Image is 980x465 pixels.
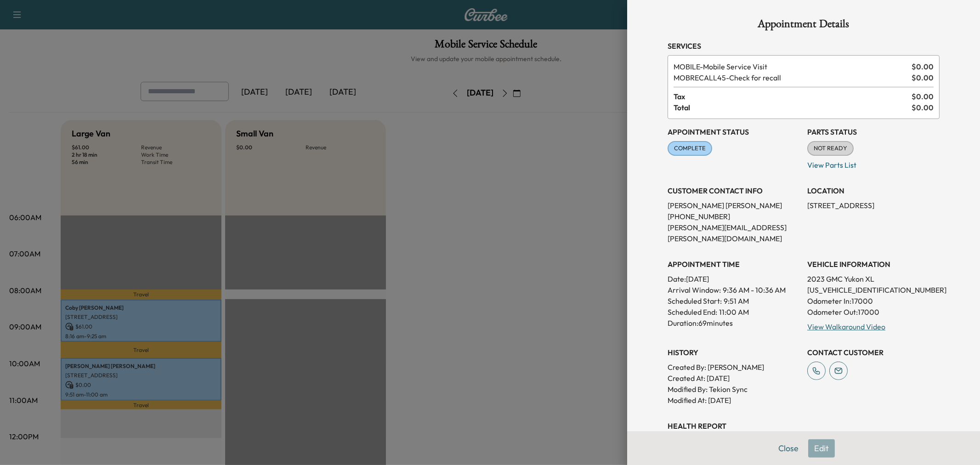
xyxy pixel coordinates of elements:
h3: LOCATION [807,185,940,196]
p: Date: [DATE] [668,273,800,284]
h1: Appointment Details [668,18,940,33]
a: View Walkaround Video [807,322,885,331]
span: Mobile Service Visit [674,61,908,72]
span: 9:36 AM - 10:36 AM [723,284,786,295]
p: Arrival Window: [668,284,800,295]
h3: CONTACT CUSTOMER [807,347,940,358]
h3: History [668,347,800,358]
p: Modified At : [DATE] [668,395,800,406]
p: [STREET_ADDRESS] [807,200,940,211]
h3: Appointment Status [668,126,800,137]
h3: VEHICLE INFORMATION [807,259,940,270]
p: Created By : [PERSON_NAME] [668,362,800,373]
span: $ 0.00 [912,102,934,113]
span: $ 0.00 [912,72,934,83]
p: Odometer In: 17000 [807,295,940,306]
h3: APPOINTMENT TIME [668,259,800,270]
span: Total [674,102,912,113]
span: NOT READY [808,144,853,153]
h3: Services [668,40,940,51]
p: 9:51 AM [724,295,749,306]
p: Duration: 69 minutes [668,318,800,329]
p: Scheduled Start: [668,295,722,306]
h3: CUSTOMER CONTACT INFO [668,185,800,196]
p: Odometer Out: 17000 [807,306,940,318]
p: 2023 GMC Yukon XL [807,273,940,284]
span: $ 0.00 [912,91,934,102]
h3: Health Report [668,420,940,431]
p: [US_VEHICLE_IDENTIFICATION_NUMBER] [807,284,940,295]
span: Tax [674,91,912,102]
span: COMPLETE [668,144,711,153]
p: View Parts List [807,156,940,170]
h3: Parts Status [807,126,940,137]
p: Created At : [DATE] [668,373,800,384]
p: 11:00 AM [719,306,749,318]
span: Check for recall [674,72,908,83]
button: Close [772,439,804,458]
p: [PERSON_NAME] [PERSON_NAME] [668,200,800,211]
span: $ 0.00 [912,61,934,72]
p: Scheduled End: [668,306,717,318]
p: [PHONE_NUMBER] [668,211,800,222]
p: Modified By : Tekion Sync [668,384,800,395]
p: [PERSON_NAME][EMAIL_ADDRESS][PERSON_NAME][DOMAIN_NAME] [668,222,800,244]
